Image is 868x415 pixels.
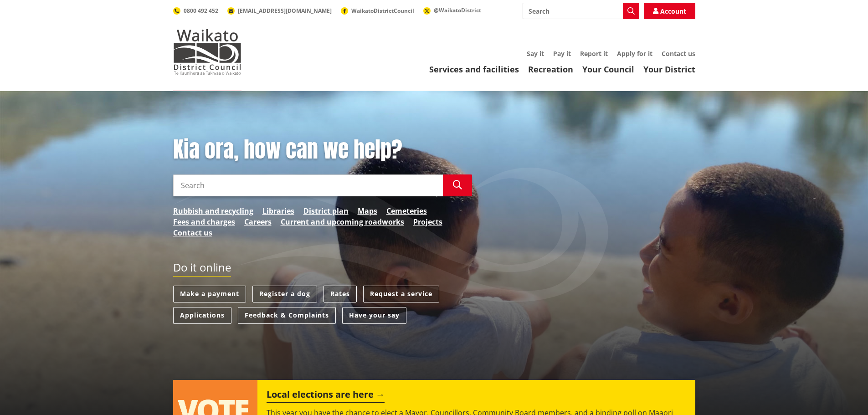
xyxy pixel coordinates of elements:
[434,6,481,14] span: @WaikatoDistrict
[281,216,404,227] a: Current and upcoming roadworks
[617,49,652,58] a: Apply for it
[173,227,212,238] a: Contact us
[227,7,332,15] a: [EMAIL_ADDRESS][DOMAIN_NAME]
[553,49,571,58] a: Pay it
[173,137,472,163] h1: Kia ora, how can we help?
[173,286,246,302] a: Make a payment
[173,216,235,227] a: Fees and charges
[342,307,406,324] a: Have your say
[644,3,695,19] a: Account
[303,205,349,216] a: District plan
[527,49,544,58] a: Say it
[173,307,231,324] a: Applications
[238,307,336,324] a: Feedback & Complaints
[413,216,442,227] a: Projects
[267,389,385,403] h2: Local elections are here
[351,7,414,15] span: WaikatoDistrictCouncil
[173,174,443,196] input: Search input
[523,3,639,19] input: Search input
[262,205,294,216] a: Libraries
[643,64,695,75] a: Your District
[363,286,439,302] a: Request a service
[358,205,377,216] a: Maps
[324,286,357,302] a: Rates
[582,64,634,75] a: Your Council
[173,261,231,277] h2: Do it online
[580,49,608,58] a: Report it
[662,49,695,58] a: Contact us
[423,6,481,14] a: @WaikatoDistrict
[184,7,218,15] span: 0800 492 452
[173,205,253,216] a: Rubbish and recycling
[173,29,241,75] img: Waikato District Council - Te Kaunihera aa Takiwaa o Waikato
[341,7,414,15] a: WaikatoDistrictCouncil
[429,64,519,75] a: Services and facilities
[173,7,218,15] a: 0800 492 452
[244,216,272,227] a: Careers
[252,286,317,302] a: Register a dog
[238,7,332,15] span: [EMAIL_ADDRESS][DOMAIN_NAME]
[528,64,573,75] a: Recreation
[386,205,427,216] a: Cemeteries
